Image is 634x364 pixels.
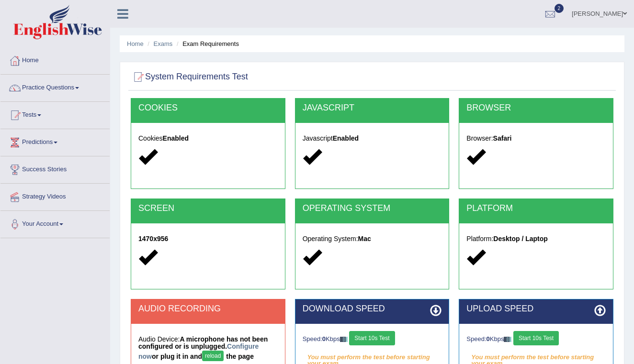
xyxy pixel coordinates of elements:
a: Your Account [0,211,110,235]
a: Exams [154,40,173,47]
strong: A microphone has not been configured or is unplugged. or plug it in and the page [138,335,268,360]
h2: PLATFORM [466,204,606,213]
h2: DOWNLOAD SPEED [303,304,442,314]
a: Home [0,47,110,71]
button: reload [202,351,224,361]
li: Exam Requirements [174,39,239,48]
h2: System Requirements Test [131,70,248,84]
h5: Audio Device: [138,336,278,364]
strong: Enabled [163,134,189,142]
a: Strategy Videos [0,184,110,208]
h5: Platform: [466,235,606,243]
a: Success Stories [0,156,110,180]
span: 2 [555,4,564,13]
div: Speed: Kbps [303,331,442,348]
img: ajax-loader-fb-connection.gif [504,337,511,342]
strong: Desktop / Laptop [493,235,548,243]
div: Speed: Kbps [466,331,606,348]
h2: UPLOAD SPEED [466,304,606,314]
h2: AUDIO RECORDING [138,304,278,314]
h2: COOKIES [138,103,278,113]
h2: OPERATING SYSTEM [303,204,442,213]
a: Practice Questions [0,75,110,99]
strong: 1470x956 [138,235,168,243]
strong: Enabled [333,134,359,142]
a: Tests [0,102,110,126]
strong: 0 [322,335,326,342]
h5: Javascript [303,135,442,142]
h2: BROWSER [466,103,606,113]
button: Start 10s Test [349,331,395,345]
h5: Cookies [138,135,278,142]
img: ajax-loader-fb-connection.gif [340,337,348,342]
button: Start 10s Test [513,331,559,345]
h2: JAVASCRIPT [303,103,442,113]
a: Home [127,40,144,47]
h5: Operating System: [303,235,442,243]
a: Predictions [0,129,110,153]
a: Configure now [138,342,259,360]
strong: Mac [358,235,371,243]
h5: Browser: [466,135,606,142]
strong: Safari [493,134,512,142]
strong: 0 [487,335,490,342]
h2: SCREEN [138,204,278,213]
